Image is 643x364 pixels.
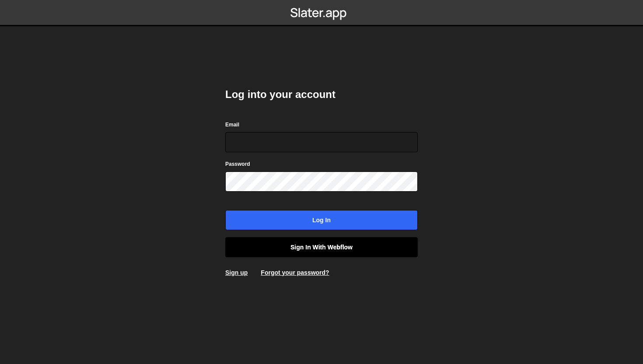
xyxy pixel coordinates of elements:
h2: Log into your account [225,87,418,101]
label: Password [225,160,250,168]
label: Email [225,120,239,129]
a: Forgot your password? [261,269,329,276]
input: Log in [225,210,418,230]
a: Sign in with Webflow [225,237,418,257]
a: Sign up [225,269,248,276]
